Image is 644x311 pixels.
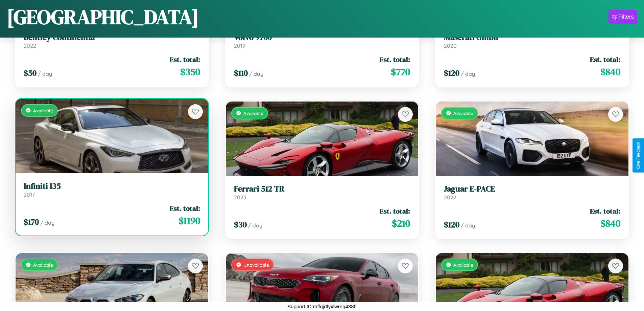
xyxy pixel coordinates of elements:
[234,194,246,201] span: 2023
[170,203,200,213] span: Est. total:
[234,184,410,201] a: Ferrari 512 TR2023
[453,110,473,116] span: Available
[444,32,620,49] a: Maserati Ghibli2020
[178,214,200,227] span: $ 1190
[7,3,199,31] h1: [GEOGRAPHIC_DATA]
[461,222,475,229] span: / day
[600,65,620,79] span: $ 840
[444,219,459,230] span: $ 120
[180,65,200,79] span: $ 350
[243,110,263,116] span: Available
[24,191,35,198] span: 2017
[24,181,200,191] h3: Infiniti I35
[248,222,262,229] span: / day
[234,42,245,49] span: 2019
[24,216,39,227] span: $ 170
[33,108,53,113] span: Available
[461,70,475,77] span: / day
[24,181,200,198] a: Infiniti I352017
[590,54,620,64] span: Est. total:
[444,67,459,79] span: $ 120
[444,32,620,42] h3: Maserati Ghibli
[234,32,410,42] h3: Volvo 9700
[287,302,357,311] p: Support ID: mffqjrtlyxlwrnq438h
[38,70,52,77] span: / day
[24,67,37,79] span: $ 50
[234,32,410,49] a: Volvo 97002019
[391,65,410,79] span: $ 770
[444,42,457,49] span: 2020
[234,219,247,230] span: $ 30
[380,206,410,216] span: Est. total:
[609,10,637,24] button: Filters
[24,32,200,42] h3: Bentley Continental
[40,219,54,226] span: / day
[380,54,410,64] span: Est. total:
[234,184,410,194] h3: Ferrari 512 TR
[590,206,620,216] span: Est. total:
[392,217,410,230] span: $ 210
[24,32,200,49] a: Bentley Continental2022
[234,67,248,79] span: $ 110
[444,184,620,201] a: Jaguar E-PACE2022
[453,262,473,268] span: Available
[170,54,200,64] span: Est. total:
[243,262,269,268] span: Unavailable
[636,142,641,169] div: Give Feedback
[444,184,620,194] h3: Jaguar E-PACE
[24,42,36,49] span: 2022
[249,70,263,77] span: / day
[618,14,634,20] div: Filters
[600,217,620,230] span: $ 840
[444,194,456,201] span: 2022
[33,262,53,268] span: Available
